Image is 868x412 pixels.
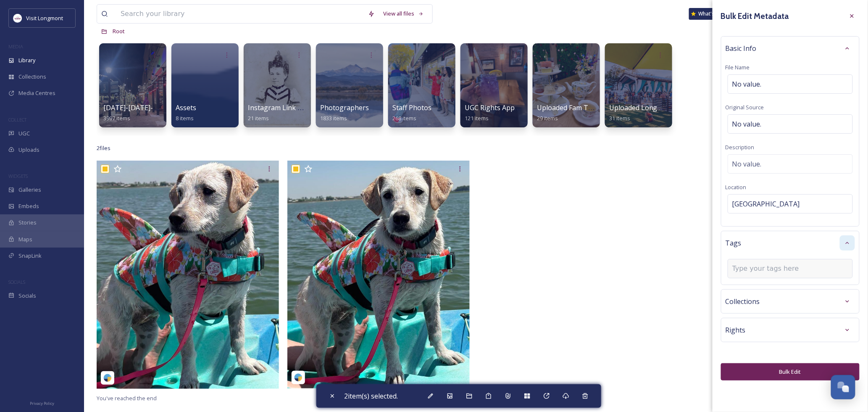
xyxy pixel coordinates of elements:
span: Collections [18,73,46,81]
img: snapsea-logo.png [103,374,112,382]
a: View all files [379,5,428,22]
span: Photographers [320,103,369,112]
span: 268 items [392,114,416,122]
span: Embeds [18,202,39,210]
button: Bulk Edit [721,363,860,380]
span: Collections [726,296,760,306]
span: File Name [726,63,750,71]
span: 29 items [537,114,558,122]
span: Uploaded Fam Tour Photos [537,103,624,112]
a: [DATE]-[DATE]-ugc-rights-approved3997 items [103,104,218,122]
span: Maps [18,235,32,243]
span: Tags [726,238,742,248]
span: Rights [726,325,746,335]
button: Open Chat [831,375,855,399]
span: 2 file s [97,144,110,152]
span: Uploads [18,146,39,154]
span: [DATE]-[DATE]-ugc-rights-approved [103,103,218,112]
span: Original Source [726,103,764,111]
input: Type your tags here [732,264,816,274]
a: Uploaded Longmont Folders31 items [609,104,699,122]
img: noli_bean-18083827105776145.jpeg [287,161,470,388]
span: Instagram Link Tree [248,103,313,112]
a: Root [113,26,125,36]
h3: Bulk Edit Metadata [721,10,789,22]
a: UGC Rights Approved Content121 items [465,104,560,122]
span: 2 item(s) selected. [344,391,398,401]
span: Location [726,183,747,191]
a: Assets8 items [176,104,196,122]
span: UGC Rights Approved Content [465,103,560,112]
span: SOCIALS [8,279,25,285]
span: Stories [18,219,37,227]
span: Description [726,143,755,151]
span: Socials [18,292,36,300]
span: WIDGETS [8,173,28,179]
span: [GEOGRAPHIC_DATA] [732,199,800,209]
span: Uploaded Longmont Folders [609,103,699,112]
span: Galleries [18,186,41,194]
a: Uploaded Fam Tour Photos29 items [537,104,624,122]
span: Assets [176,103,196,112]
a: Privacy Policy [30,398,54,408]
a: What's New [689,8,731,20]
span: COLLECT [8,116,26,123]
img: snapsea-logo.png [294,373,302,382]
span: Library [18,56,35,64]
span: Staff Photos [392,103,431,112]
span: No value. [732,159,762,169]
span: 21 items [248,114,269,122]
span: 121 items [465,114,489,122]
span: 3997 items [103,114,130,122]
span: Privacy Policy [30,401,54,406]
span: You've reached the end [97,394,157,402]
span: 1833 items [320,114,347,122]
a: Instagram Link Tree21 items [248,104,313,122]
span: Media Centres [18,89,55,97]
span: 31 items [609,114,630,122]
span: Basic Info [726,43,757,53]
span: Visit Longmont [26,14,63,22]
a: Staff Photos268 items [392,104,431,122]
img: noli_bean-17933883611931207.jpeg [97,161,279,389]
img: longmont.jpg [13,14,22,22]
span: 8 items [176,114,194,122]
span: UGC [18,129,30,137]
span: No value. [732,79,762,89]
input: Search your library [116,5,364,23]
span: Root [113,27,125,35]
a: Photographers1833 items [320,104,369,122]
span: MEDIA [8,43,23,50]
span: SnapLink [18,252,42,260]
span: No value. [732,119,762,129]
